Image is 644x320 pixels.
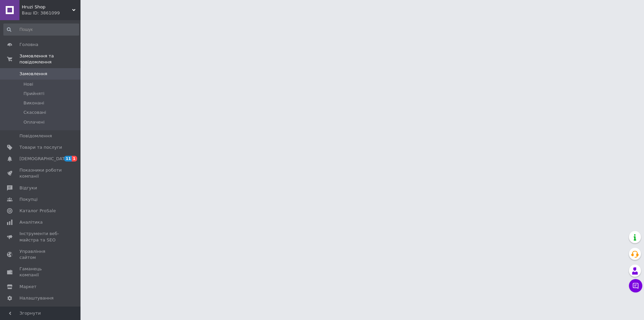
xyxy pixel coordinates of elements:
[19,295,54,301] span: Налаштування
[19,284,37,290] span: Маркет
[22,4,72,10] span: Hruzi Shop
[23,119,45,125] span: Оплачені
[19,144,62,150] span: Товари та послуги
[72,156,77,162] span: 1
[19,71,47,77] span: Замовлення
[19,156,69,162] span: [DEMOGRAPHIC_DATA]
[23,81,33,87] span: Нові
[23,109,46,116] span: Скасовані
[23,100,44,106] span: Виконані
[19,248,62,261] span: Управління сайтом
[64,156,72,162] span: 11
[19,231,62,243] span: Інструменти веб-майстра та SEO
[22,10,80,16] div: Ваш ID: 3861099
[19,196,38,202] span: Покупці
[19,266,62,278] span: Гаманець компанії
[19,208,56,214] span: Каталог ProSale
[3,24,79,36] input: Пошук
[19,185,37,191] span: Відгуки
[19,42,38,48] span: Головна
[19,133,52,139] span: Повідомлення
[19,219,43,225] span: Аналітика
[629,279,642,292] button: Чат з покупцем
[23,91,44,97] span: Прийняті
[19,53,80,65] span: Замовлення та повідомлення
[19,167,62,179] span: Показники роботи компанії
